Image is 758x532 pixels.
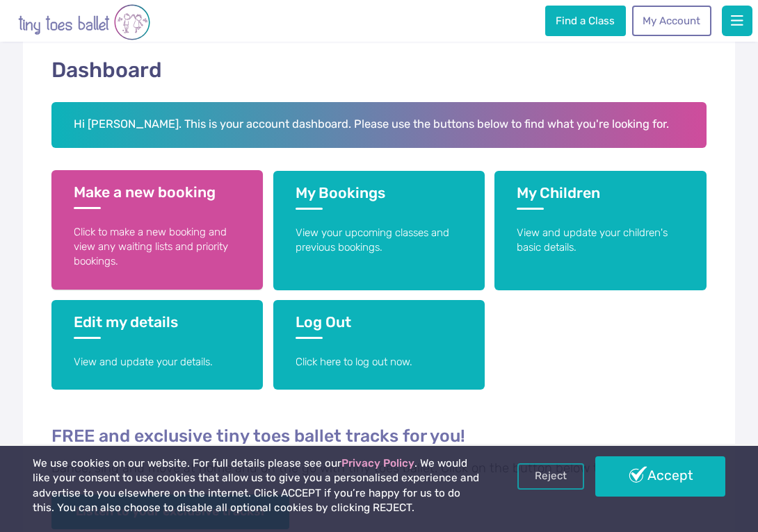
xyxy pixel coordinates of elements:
a: Privacy Policy [341,457,414,469]
h3: Log Out [296,313,463,339]
h3: My Bookings [296,184,463,210]
a: My Children View and update your children's basic details. [494,171,707,290]
h3: My Children [517,184,684,210]
p: Click here to log out now. [296,355,463,369]
h3: Edit my details [74,313,241,339]
h1: Dashboard [51,56,707,85]
a: Log Out Click here to log out now. [273,300,485,390]
a: Reject [517,463,584,490]
a: Make a new booking Click to make a new booking and view any waiting lists and priority bookings. [51,170,264,290]
a: Edit my details View and update your details. [51,300,264,390]
a: My Bookings View your upcoming classes and previous bookings. [273,171,485,290]
p: We use cookies on our website. For full details please see our . We would like your consent to us... [33,456,483,516]
a: Accept [595,456,725,497]
h2: Hi [PERSON_NAME]. This is your account dashboard. Please use the buttons below to find what you'r... [51,102,707,148]
img: tiny toes ballet [18,3,150,42]
p: View your upcoming classes and previous bookings. [296,226,463,256]
h4: FREE and exclusive tiny toes ballet tracks for you! [51,425,707,447]
p: View and update your details. [74,355,241,369]
p: Click to make a new booking and view any waiting lists and priority bookings. [74,225,241,269]
h3: Make a new booking [74,183,241,209]
p: View and update your children's basic details. [517,226,684,256]
a: Find a Class [545,6,626,36]
a: My Account [632,6,711,36]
